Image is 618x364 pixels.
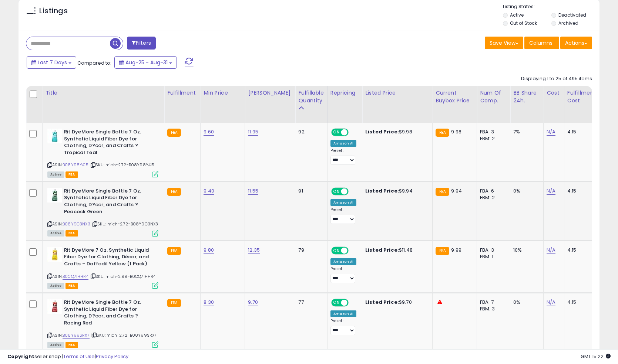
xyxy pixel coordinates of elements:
div: Cost [547,89,561,97]
div: FBA: 3 [480,129,504,135]
span: ON [332,188,341,194]
b: Listed Price: [365,299,399,306]
div: $11.48 [365,247,427,254]
div: FBM: 2 [480,135,504,142]
div: FBA: 6 [480,188,504,194]
label: Active [510,12,524,18]
a: Terms of Use [63,353,95,360]
b: Rit DyeMore Single Bottle 7 Oz. Synthetic Liquid Fiber Dye for Clothing, D?cor, and Crafts ? Peac... [64,188,154,217]
div: Displaying 1 to 25 of 495 items [521,75,592,82]
label: Archived [558,20,578,26]
a: 9.70 [248,299,258,306]
div: 4.15 [567,188,593,194]
div: ASIN: [47,188,158,236]
span: OFF [347,247,359,254]
a: B08Y99SRX7 [63,332,90,339]
a: N/A [547,299,555,306]
a: 8.30 [204,299,214,306]
span: All listings currently available for purchase on Amazon [47,342,64,348]
div: ASIN: [47,129,158,177]
a: 11.95 [248,128,258,136]
button: Last 7 Days [27,56,76,69]
small: FBA [167,188,181,196]
strong: Copyright [7,353,34,360]
div: FBM: 1 [480,254,504,260]
a: N/A [547,246,555,254]
div: 91 [298,188,321,194]
div: Amazon AI [330,310,356,317]
small: FBA [167,247,181,255]
b: Rit DyeMore Single Bottle 7 Oz. Synthetic Liquid Fiber Dye for Clothing, D?cor, and Crafts ? Raci... [64,299,154,328]
b: Rit DyeMore 7 Oz. Synthetic Liquid Fiber Dye for Clothing, Décor, and Crafts – Daffodil Yellow (1... [64,247,154,269]
span: 9.94 [451,187,462,194]
span: 9.99 [451,246,461,254]
div: 79 [298,247,321,254]
div: $9.98 [365,129,427,135]
div: $9.94 [365,188,427,194]
img: 41tg1CldM7L._SL40_.jpg [47,129,62,143]
div: FBA: 3 [480,247,504,254]
div: Amazon AI [330,140,356,147]
span: FBA [66,342,78,348]
a: 11.55 [248,187,258,195]
label: Deactivated [558,12,586,18]
a: 9.40 [204,187,214,195]
span: FBA [66,171,78,178]
div: Num of Comp. [480,89,507,105]
a: B08Y9C3NX3 [63,221,90,227]
button: Filters [127,37,156,50]
img: 41vC73nZ2WL._SL40_.jpg [47,299,62,314]
div: Amazon AI [330,199,356,206]
div: 10% [513,247,538,254]
div: Preset: [330,207,356,224]
span: Aug-25 - Aug-31 [125,59,168,66]
div: 77 [298,299,321,306]
div: Current Buybox Price [436,89,474,105]
div: [PERSON_NAME] [248,89,292,97]
div: 4.15 [567,247,593,254]
span: ON [332,129,341,136]
div: Title [46,89,161,97]
span: Columns [529,39,552,47]
b: Listed Price: [365,187,399,194]
span: OFF [347,188,359,194]
div: ASIN: [47,247,158,288]
a: N/A [547,128,555,136]
a: 9.80 [204,246,214,254]
p: Listing States: [503,3,599,10]
small: FBA [436,247,449,255]
div: 7% [513,129,538,135]
a: 9.60 [204,128,214,136]
span: 2025-09-8 15:22 GMT [581,353,611,360]
span: | SKU: mich-2.72-B08Y9C3NX3 [91,221,158,227]
div: 4.15 [567,299,593,306]
button: Aug-25 - Aug-31 [114,56,177,69]
div: $9.70 [365,299,427,306]
img: 41QAVzqLYpL._SL40_.jpg [47,188,62,203]
label: Out of Stock [510,20,537,26]
span: OFF [347,129,359,136]
div: 0% [513,299,538,306]
span: 9.98 [451,128,461,135]
span: | SKU: mich-2.72-B08Y99SRX7 [91,332,157,338]
span: All listings currently available for purchase on Amazon [47,230,64,237]
div: Min Price [204,89,242,97]
div: Preset: [330,148,356,165]
div: Preset: [330,319,356,335]
span: FBA [66,230,78,237]
a: B08Y98Y415 [63,162,88,168]
div: 4.15 [567,129,593,135]
div: FBM: 2 [480,194,504,201]
span: All listings currently available for purchase on Amazon [47,283,64,289]
span: Compared to: [77,59,111,67]
div: Preset: [330,266,356,283]
span: | SKU: mich-2.99-B0CQ71HHR4 [90,273,156,279]
div: Listed Price [365,89,429,97]
small: FBA [436,188,449,196]
small: FBA [167,129,181,137]
div: 0% [513,188,538,194]
span: FBA [66,283,78,289]
button: Save View [485,37,523,49]
span: ON [332,300,341,306]
div: FBA: 7 [480,299,504,306]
